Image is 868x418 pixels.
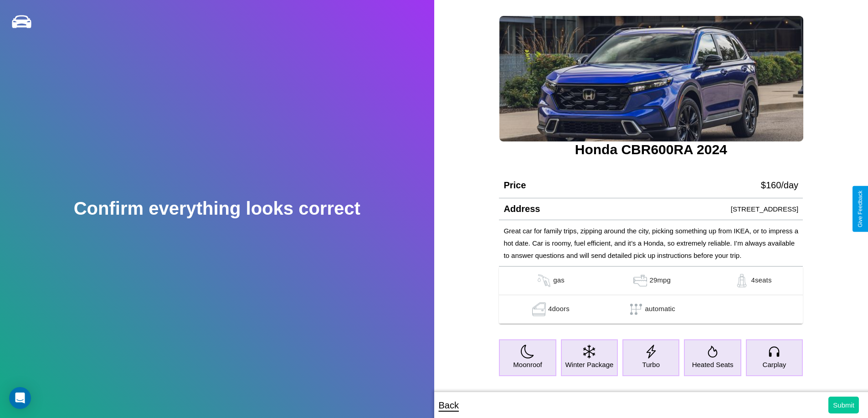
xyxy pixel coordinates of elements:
p: Moonroof [513,358,542,371]
p: gas [553,274,565,287]
button: Submit [828,397,859,413]
h4: Address [503,204,540,214]
div: Open Intercom Messenger [9,387,31,409]
img: gas [631,274,649,287]
h4: Price [503,180,526,191]
p: $ 160 /day [761,177,798,193]
p: [STREET_ADDRESS] [731,203,798,215]
h2: Confirm everything looks correct [74,198,360,219]
p: Great car for family trips, zipping around the city, picking something up from IKEA, or to impres... [503,225,798,262]
p: automatic [645,302,675,316]
img: gas [530,302,548,316]
p: 4 doors [548,302,570,316]
div: Give Feedback [857,191,863,227]
p: Heated Seats [692,358,734,371]
p: 29 mpg [649,274,671,287]
p: Turbo [642,358,660,371]
p: Back [439,397,459,413]
p: Carplay [763,358,786,371]
img: gas [733,274,751,287]
h3: Honda CBR600RA 2024 [499,142,803,157]
p: Winter Package [565,358,613,371]
p: 4 seats [751,274,771,287]
table: simple table [499,267,803,324]
img: gas [535,274,553,287]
